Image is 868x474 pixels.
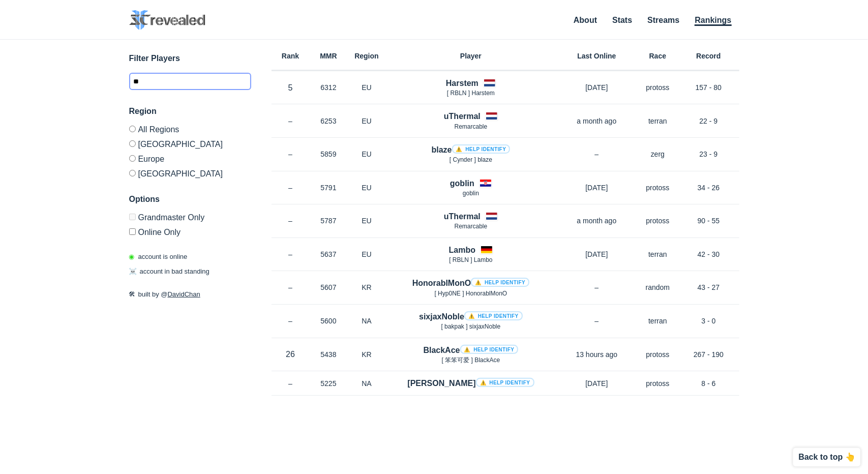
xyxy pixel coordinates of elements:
label: [GEOGRAPHIC_DATA] [129,136,251,151]
h4: Lambo [449,244,475,256]
p: 6312 [310,82,348,93]
p: 5791 [310,183,348,193]
p: account in bad standing [129,266,209,277]
input: [GEOGRAPHIC_DATA] [129,170,136,176]
p: random [638,282,678,292]
p: EU [348,183,386,193]
a: Rankings [695,16,731,26]
a: ⚠️ Help identify [464,311,523,320]
p: – [272,183,310,193]
p: – [272,249,310,259]
p: EU [348,249,386,259]
span: 🛠 [129,290,136,298]
p: 267 - 190 [678,349,739,360]
h6: Player [386,52,556,60]
h6: Race [638,52,678,60]
label: Only Show accounts currently in Grandmaster [129,214,251,224]
a: About [574,16,597,24]
h3: Filter Players [129,52,251,65]
p: 3 - 0 [678,316,739,326]
span: [ 笨笨可爱 ] BlackAce [442,357,500,364]
p: EU [348,149,386,159]
h6: Record [678,52,739,60]
input: [GEOGRAPHIC_DATA] [129,140,136,147]
p: 157 - 80 [678,82,739,93]
p: a month ago [556,116,638,126]
span: [ RBLN ] Lambo [449,256,492,263]
span: Remarcable [455,223,488,230]
a: Streams [647,16,679,24]
input: Europe [129,155,136,162]
input: All Regions [129,126,136,132]
span: [ RBLN ] Harstem [447,90,495,97]
span: ◉ [129,253,135,260]
p: KR [348,349,386,360]
p: 5787 [310,216,348,226]
h4: [PERSON_NAME] [407,377,534,389]
span: Remarcable [455,123,488,130]
p: EU [348,82,386,93]
p: – [556,282,638,292]
p: 5637 [310,249,348,259]
a: DavidChan [168,290,200,298]
p: Back to top 👆 [798,453,855,461]
h3: Region [129,105,251,117]
p: 13 hours ago [556,349,638,360]
p: [DATE] [556,249,638,259]
a: ⚠️ Help identify [452,144,511,154]
h4: BlackAce [424,344,519,356]
p: NA [348,378,386,389]
h6: Last Online [556,52,638,60]
p: – [556,316,638,326]
p: protoss [638,216,678,226]
span: goblin [463,190,479,197]
h4: blaze [432,144,511,156]
p: 8 - 6 [678,378,739,389]
p: [DATE] [556,183,638,193]
input: Online Only [129,228,136,235]
span: [ Cyndеr ] blaze [450,156,492,163]
p: [DATE] [556,378,638,389]
span: [ Hyp0NE ] HonorablMonO [435,290,507,297]
a: ⚠️ Help identify [476,378,534,387]
p: [DATE] [556,82,638,93]
p: protoss [638,349,678,360]
span: [ bakpak ] sixjaxNoble [441,323,501,330]
p: 23 - 9 [678,149,739,159]
p: 5225 [310,378,348,389]
h4: uThermal [444,211,481,222]
h3: Options [129,193,251,205]
p: – [272,149,310,159]
h4: sixjaxNoble [419,311,523,322]
p: 5859 [310,149,348,159]
p: – [272,282,310,292]
h6: Region [348,52,386,60]
label: Only show accounts currently laddering [129,224,251,236]
h4: Harstem [446,77,478,89]
p: built by @ [129,289,251,300]
p: terran [638,316,678,326]
label: All Regions [129,126,251,136]
span: ☠️ [129,268,137,275]
p: – [272,216,310,226]
h6: Rank [272,52,310,60]
p: KR [348,282,386,292]
h4: goblin [450,177,474,189]
img: SC2 Revealed [129,10,205,30]
p: – [556,149,638,159]
p: NA [348,316,386,326]
p: protoss [638,183,678,193]
p: 5 [272,82,310,94]
h4: uThermal [444,110,481,122]
p: – [272,116,310,126]
p: 43 - 27 [678,282,739,292]
h4: HonorablMonO [412,277,529,289]
p: 6253 [310,116,348,126]
p: 42 - 30 [678,249,739,259]
p: EU [348,216,386,226]
p: 5438 [310,349,348,360]
p: 34 - 26 [678,183,739,193]
a: ⚠️ Help identify [460,345,519,354]
p: – [272,316,310,326]
p: – [272,378,310,389]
